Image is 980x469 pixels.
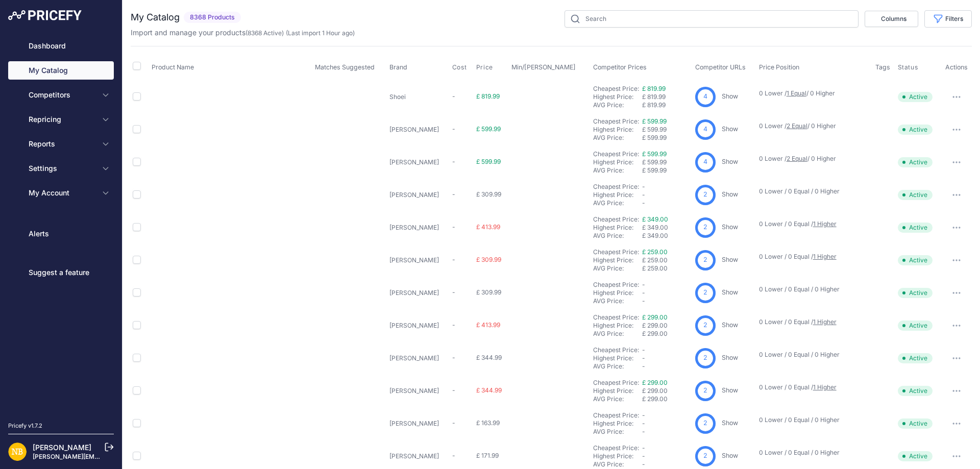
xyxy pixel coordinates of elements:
[389,387,448,395] p: [PERSON_NAME]
[759,155,866,163] p: 0 Lower / / 0 Higher
[924,10,972,28] button: Filters
[131,28,355,38] p: Import and manage your products
[642,264,691,273] div: £ 259.00
[476,223,500,231] span: £ 413.99
[593,158,642,166] div: Highest Price:
[722,92,738,100] a: Show
[593,297,642,305] div: AVG Price:
[642,452,645,460] span: -
[593,395,642,403] div: AVG Price:
[593,256,642,264] div: Highest Price:
[642,362,645,370] span: -
[703,386,707,396] span: 2
[452,386,455,394] span: -
[8,135,114,153] button: Reports
[813,383,837,391] a: 1 Higher
[593,313,639,321] a: Cheapest Price:
[593,63,647,71] span: Competitor Prices
[642,297,645,305] span: -
[593,264,642,273] div: AVG Price:
[452,419,455,427] span: -
[898,190,933,200] span: Active
[593,101,642,109] div: AVG Price:
[476,158,501,165] span: £ 599.99
[703,288,707,298] span: 2
[703,92,707,102] span: 4
[642,346,645,354] span: -
[703,223,707,232] span: 2
[642,281,645,288] span: -
[703,125,707,134] span: 4
[593,379,639,386] a: Cheapest Price:
[759,318,866,326] p: 0 Lower / 0 Equal /
[703,353,707,363] span: 2
[703,451,707,461] span: 2
[389,158,448,166] p: [PERSON_NAME]
[695,63,746,71] span: Competitor URLs
[8,422,42,430] div: Pricefy v1.7.2
[759,285,866,293] p: 0 Lower / 0 Equal / 0 Higher
[593,85,639,92] a: Cheapest Price:
[593,224,642,232] div: Highest Price:
[813,318,837,326] a: 1 Higher
[29,90,95,100] span: Competitors
[33,443,91,452] a: [PERSON_NAME]
[875,63,890,71] span: Tags
[722,452,738,459] a: Show
[642,444,645,452] span: -
[898,223,933,233] span: Active
[642,158,667,166] span: £ 599.99
[452,256,455,263] span: -
[593,354,642,362] div: Highest Price:
[787,89,806,97] a: 1 Equal
[593,232,642,240] div: AVG Price:
[452,452,455,459] span: -
[452,354,455,361] span: -
[642,330,691,338] div: £ 299.00
[593,322,642,330] div: Highest Price:
[152,63,194,71] span: Product Name
[476,125,501,133] span: £ 599.99
[642,256,668,264] span: £ 259.00
[759,220,866,228] p: 0 Lower / 0 Equal /
[593,346,639,354] a: Cheapest Price:
[565,10,859,28] input: Search
[642,101,691,109] div: £ 819.99
[759,63,799,71] span: Price Position
[593,134,642,142] div: AVG Price:
[703,418,707,428] span: 2
[452,321,455,329] span: -
[389,126,448,134] p: [PERSON_NAME]
[593,183,639,190] a: Cheapest Price:
[8,110,114,129] button: Repricing
[722,256,738,263] a: Show
[898,63,920,71] button: Status
[593,460,642,468] div: AVG Price:
[642,322,668,329] span: £ 299.00
[898,320,933,331] span: Active
[642,134,691,142] div: £ 599.99
[248,29,282,37] a: 8368 Active
[759,416,866,424] p: 0 Lower / 0 Equal / 0 Higher
[722,321,738,329] a: Show
[131,10,180,24] h2: My Catalog
[642,232,691,240] div: £ 349.00
[642,460,645,468] span: -
[642,224,668,231] span: £ 349.00
[593,281,639,288] a: Cheapest Price:
[29,139,95,149] span: Reports
[642,199,645,207] span: -
[642,395,691,403] div: £ 299.00
[476,354,502,361] span: £ 344.99
[593,199,642,207] div: AVG Price:
[642,191,645,199] span: -
[642,93,666,101] span: £ 819.99
[722,354,738,361] a: Show
[642,126,667,133] span: £ 599.99
[389,452,448,460] p: [PERSON_NAME]
[642,248,668,256] a: £ 259.00
[898,418,933,429] span: Active
[593,215,639,223] a: Cheapest Price:
[8,184,114,202] button: My Account
[722,190,738,198] a: Show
